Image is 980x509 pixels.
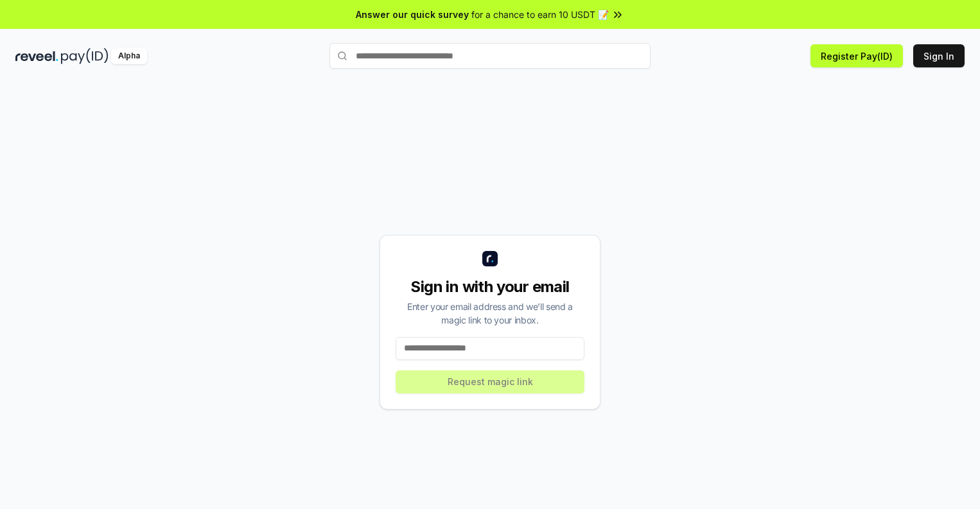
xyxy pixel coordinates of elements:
div: Sign in with your email [396,277,584,297]
img: logo_small [482,251,498,266]
img: reveel_dark [15,48,58,64]
span: Answer our quick survey [356,8,469,21]
button: Register Pay(ID) [810,44,903,67]
span: for a chance to earn 10 USDT 📝 [471,8,609,21]
img: pay_id [61,48,109,64]
button: Sign In [913,44,965,67]
div: Alpha [111,48,147,64]
div: Enter your email address and we’ll send a magic link to your inbox. [396,300,584,327]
